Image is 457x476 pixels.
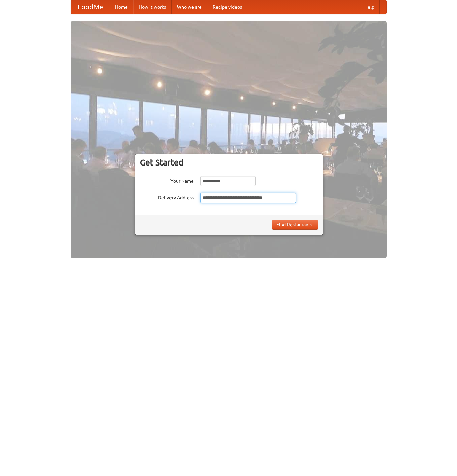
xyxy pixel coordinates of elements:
a: FoodMe [71,0,110,14]
a: Who we are [172,0,207,14]
label: Delivery Address [140,193,194,201]
a: Home [110,0,133,14]
button: Find Restaurants! [272,220,318,230]
a: How it works [133,0,172,14]
label: Your Name [140,176,194,184]
h3: Get Started [140,157,318,168]
a: Help [359,0,380,14]
a: Recipe videos [207,0,247,14]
